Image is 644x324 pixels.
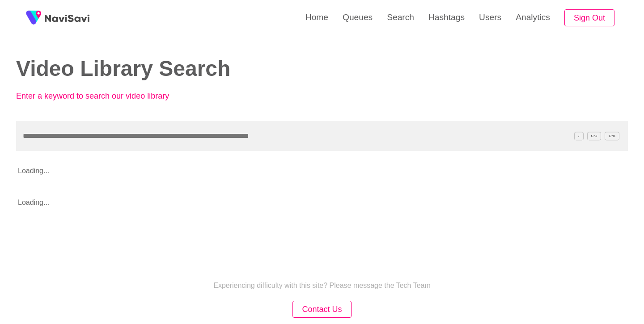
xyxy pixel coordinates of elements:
p: Experiencing difficulty with this site? Please message the Tech Team [213,282,431,290]
button: Sign Out [564,9,614,27]
p: Loading... [16,191,567,214]
p: Loading... [16,160,567,182]
span: C^K [605,132,619,140]
button: Contact Us [292,301,351,318]
h2: Video Library Search [16,57,309,81]
span: / [574,132,583,140]
span: C^J [587,132,602,140]
img: fireSpot [22,7,45,29]
p: Enter a keyword to search our video library [16,91,213,101]
img: fireSpot [45,13,89,22]
a: Contact Us [292,306,351,313]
